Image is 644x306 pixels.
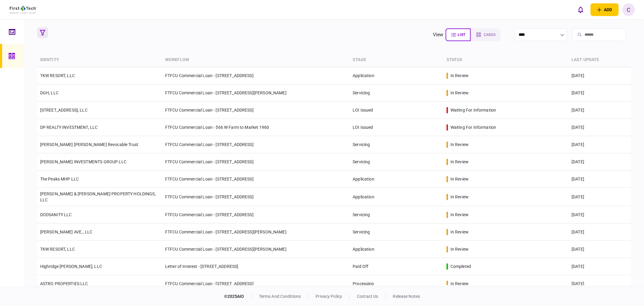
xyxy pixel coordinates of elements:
[350,119,444,136] td: LOI Issued
[162,153,350,171] td: FTFCU Commercial Loan - [STREET_ADDRESS]
[450,142,469,148] div: in review
[569,223,631,241] td: [DATE]
[450,212,469,218] div: in review
[162,102,350,119] td: FTFCU Commercial Loan - [STREET_ADDRESS]
[450,229,469,235] div: in review
[316,294,342,299] a: privacy policy
[450,159,469,165] div: in review
[162,119,350,136] td: FTFCU Commercial Loan - 566 W Farm to Market 1960
[10,6,37,14] img: client company logo
[450,194,469,200] div: in review
[162,241,350,258] td: FTFCU Commercial Loan - [STREET_ADDRESS][PERSON_NAME]
[162,223,350,241] td: FTFCU Commercial Loan - [STREET_ADDRESS][PERSON_NAME]
[40,108,88,112] a: [STREET_ADDRESS], LLC
[162,188,350,206] td: FTFCU Commercial Loan - [STREET_ADDRESS]
[569,206,631,223] td: [DATE]
[569,136,631,153] td: [DATE]
[40,142,138,147] a: [PERSON_NAME] [PERSON_NAME] Revocable Trust
[450,176,469,182] div: in review
[40,247,75,252] a: TKW RESORT, LLC
[40,159,127,164] a: [PERSON_NAME] INVESTMENTS GROUP LLC
[350,136,444,153] td: Servicing
[40,212,72,217] a: DODSANITY LLC
[350,53,444,67] th: stage
[350,171,444,188] td: Application
[350,84,444,102] td: Servicing
[40,73,75,78] a: TKW RESORT, LLC
[162,206,350,223] td: FTFCU Commercial Loan - [STREET_ADDRESS]
[450,107,496,113] div: waiting for information
[350,223,444,241] td: Servicing
[569,84,631,102] td: [DATE]
[450,246,469,252] div: in review
[40,281,88,286] a: ASTRO PROPERTIES LLC
[40,264,102,269] a: Highridge [PERSON_NAME], LLC
[40,229,92,234] a: [PERSON_NAME] AVE., LLC
[350,188,444,206] td: Application
[450,73,469,79] div: in review
[350,258,444,275] td: Paid Off
[622,3,635,16] button: C
[569,275,631,292] td: [DATE]
[444,53,569,67] th: status
[350,241,444,258] td: Application
[569,119,631,136] td: [DATE]
[162,171,350,188] td: FTFCU Commercial Loan - [STREET_ADDRESS]
[484,33,495,37] span: cards
[162,67,350,84] td: FTFCU Commercial Loan - [STREET_ADDRESS]
[162,258,350,275] td: Letter of Interest - [STREET_ADDRESS]
[350,153,444,171] td: Servicing
[450,281,469,287] div: in review
[350,275,444,292] td: Processing
[569,241,631,258] td: [DATE]
[162,136,350,153] td: FTFCU Commercial Loan - [STREET_ADDRESS]
[458,33,465,37] span: list
[574,3,587,16] button: open notifications list
[393,294,420,299] a: release notes
[591,3,619,16] button: open adding identity options
[450,124,496,130] div: waiting for information
[350,67,444,84] td: Application
[40,125,98,130] a: DP REALTY INVESTMENT, LLC
[433,31,444,38] div: view
[569,102,631,119] td: [DATE]
[569,171,631,188] td: [DATE]
[162,275,350,292] td: FTFCU Commercial Loan - [STREET_ADDRESS]
[357,294,378,299] a: contact us
[350,206,444,223] td: Servicing
[259,294,301,299] a: terms and conditions
[569,67,631,84] td: [DATE]
[40,191,156,202] a: [PERSON_NAME] & [PERSON_NAME] PROPERTY HOLDINGS, LLC
[569,258,631,275] td: [DATE]
[224,293,252,300] div: © 2025 AIO
[450,263,471,269] div: completed
[162,53,350,67] th: workflow
[471,28,500,41] button: cards
[37,53,162,67] th: identity
[569,188,631,206] td: [DATE]
[350,102,444,119] td: LOI Issued
[569,153,631,171] td: [DATE]
[40,90,59,95] a: DGH, LLC
[40,177,79,181] a: The Peaks MHP LLC
[569,53,631,67] th: last update
[450,90,469,96] div: in review
[162,84,350,102] td: FTFCU Commercial Loan - [STREET_ADDRESS][PERSON_NAME]
[446,28,471,41] button: list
